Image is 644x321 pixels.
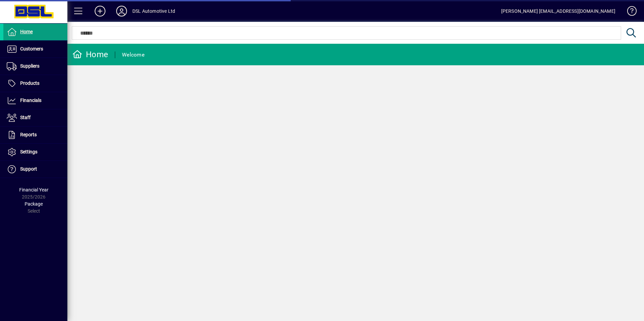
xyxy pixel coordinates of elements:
div: DSL Automotive Ltd [132,6,175,16]
a: Settings [3,144,67,160]
a: Support [3,161,67,178]
div: Home [72,49,108,60]
span: Financials [20,98,41,103]
a: Knowledge Base [622,1,636,23]
span: Support [20,166,37,172]
span: Reports [20,132,37,137]
a: Financials [3,92,67,109]
span: Customers [20,46,43,51]
span: Products [20,80,39,86]
button: Profile [111,5,132,17]
a: Suppliers [3,58,67,75]
div: [PERSON_NAME] [EMAIL_ADDRESS][DOMAIN_NAME] [501,6,615,16]
a: Customers [3,41,67,58]
a: Products [3,75,67,92]
span: Settings [20,149,37,154]
span: Package [25,201,43,207]
button: Add [89,5,111,17]
span: Financial Year [19,187,49,192]
span: Staff [20,115,31,120]
a: Reports [3,127,67,143]
div: Welcome [122,49,144,60]
span: Suppliers [20,63,39,69]
a: Staff [3,109,67,126]
span: Home [20,29,33,34]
